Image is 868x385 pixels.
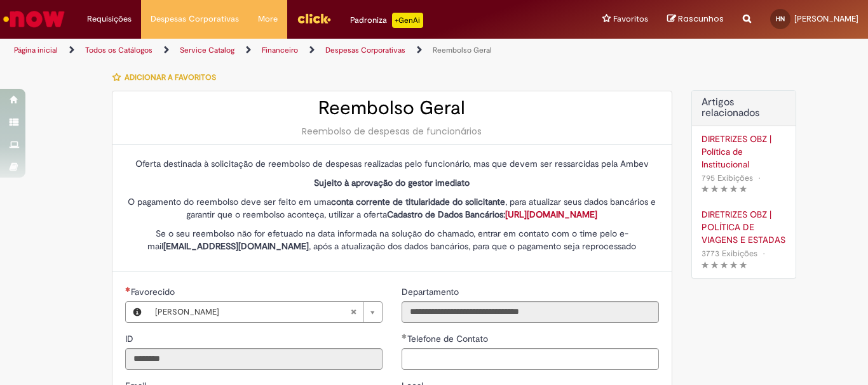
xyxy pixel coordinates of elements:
span: [PERSON_NAME] [794,13,858,24]
img: click_logo_yellow_360x200.png [297,9,331,28]
div: Reembolso de despesas de funcionários [125,125,659,138]
span: Somente leitura - Departamento [402,286,461,297]
a: [URL][DOMAIN_NAME] [505,209,597,220]
span: Rascunhos [678,13,724,25]
h2: Reembolso Geral [125,98,659,119]
a: DIRETRIZES OBZ | Política de Institucional [702,133,786,171]
button: Favorecido, Visualizar este registro Hugo Felipe De Farias Nascimento [126,302,149,322]
abbr: Limpar campo Favorecido [344,302,363,322]
button: Adicionar a Favoritos [112,64,223,91]
p: O pagamento do reembolso deve ser feito em uma , para atualizar seus dados bancários e garantir q... [125,195,659,221]
input: Departamento [402,301,659,323]
span: Adicionar a Favoritos [125,72,216,82]
p: +GenAi [392,13,423,28]
input: Telefone de Contato [402,348,659,370]
span: Obrigatório Preenchido [125,287,131,292]
span: HN [776,15,785,23]
span: Requisições [87,13,132,25]
a: Rascunhos [667,13,724,25]
span: Telefone de Contato [407,333,491,344]
span: [PERSON_NAME] [155,302,350,322]
label: Somente leitura - Departamento [402,285,461,298]
strong: [EMAIL_ADDRESS][DOMAIN_NAME] [163,240,309,252]
span: Despesas Corporativas [151,13,239,25]
strong: conta corrente de titularidade do solicitante [331,196,505,207]
label: Somente leitura - ID [125,332,136,345]
a: [PERSON_NAME]Limpar campo Favorecido [149,302,382,322]
a: Financeiro [262,45,298,55]
span: • [756,169,763,186]
a: Reembolso Geral [433,45,492,55]
img: ServiceNow [1,6,67,32]
span: Favoritos [613,13,648,25]
ul: Trilhas de página [10,39,569,62]
span: Necessários [402,334,407,339]
a: Service Catalog [180,45,234,55]
span: 795 Exibições [702,173,753,183]
strong: Cadastro de Dados Bancários: [387,209,597,220]
span: Necessários - Favorecido [131,286,177,297]
span: More [258,13,278,25]
p: Se o seu reembolso não for efetuado na data informada na solução do chamado, entrar em contato co... [125,227,659,252]
div: Padroniza [350,13,423,28]
span: Somente leitura - ID [125,333,136,344]
a: Todos os Catálogos [85,45,153,55]
span: • [760,245,768,262]
h3: Artigos relacionados [702,97,786,119]
input: ID [125,348,383,370]
a: DIRETRIZES OBZ | POLÍTICA DE VIAGENS E ESTADAS [702,208,786,246]
strong: Sujeito à aprovação do gestor imediato [314,177,470,188]
span: 3773 Exibições [702,248,757,259]
p: Oferta destinada à solicitação de reembolso de despesas realizadas pelo funcionário, mas que deve... [125,157,659,170]
a: Página inicial [14,45,58,55]
a: Despesas Corporativas [325,45,405,55]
